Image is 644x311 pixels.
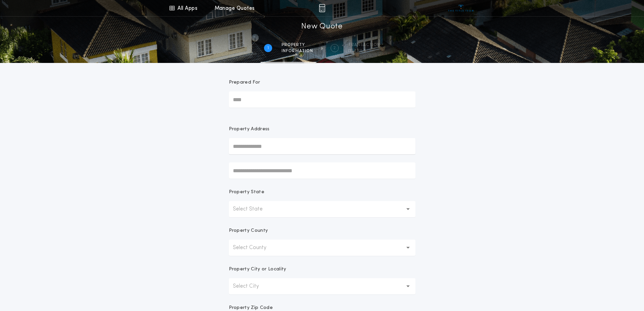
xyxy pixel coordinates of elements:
p: Property Address [229,126,415,133]
p: Property State [229,189,264,196]
p: Select County [233,244,277,252]
h1: New Quote [301,21,342,32]
h2: 2 [333,45,336,51]
span: Transaction [348,42,380,48]
span: information [282,48,313,54]
h2: 1 [267,45,269,51]
span: Property [282,42,313,48]
span: details [348,48,380,54]
p: Property City or Locality [229,266,286,273]
p: Select City [233,282,270,290]
img: vs-icon [448,5,474,12]
button: Select City [229,278,415,294]
button: Select County [229,240,415,256]
input: Prepared For [229,91,415,108]
p: Select State [233,205,273,213]
p: Property County [229,227,268,234]
button: Select State [229,201,415,217]
img: img [319,4,325,12]
p: Prepared For [229,79,260,86]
